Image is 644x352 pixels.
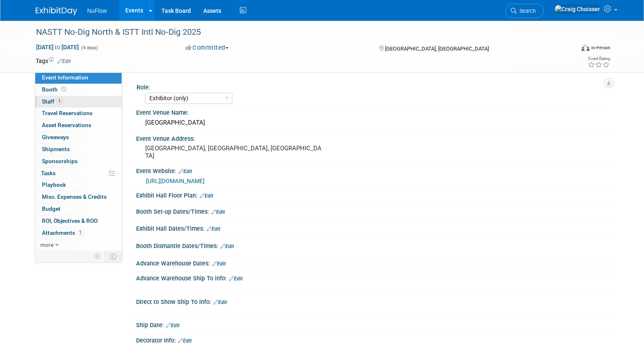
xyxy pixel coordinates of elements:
[35,239,122,251] a: more
[136,165,608,176] div: Event Website:
[525,43,610,55] div: Event Format
[42,110,93,116] span: Travel Reservations
[42,193,107,200] span: Misc. Expenses & Credits
[33,25,561,40] div: NASTT No-Dig North & ISTT Intl No-Dig 2025
[213,299,227,305] a: Edit
[42,98,63,105] span: Staff
[35,144,122,155] a: Shipments
[35,168,122,179] a: Tasks
[35,120,122,131] a: Asset Reservations
[136,334,608,345] div: Decorator Info:
[35,108,122,119] a: Travel Reservations
[178,338,192,344] a: Edit
[40,241,54,248] span: more
[42,205,61,212] span: Budget
[87,7,107,14] span: NuFlow
[591,45,610,51] div: In-Person
[35,179,122,191] a: Playbook
[517,8,536,14] span: Search
[200,193,213,199] a: Edit
[207,226,220,232] a: Edit
[56,98,63,104] span: 1
[35,72,122,84] a: Event Information
[229,276,243,282] a: Edit
[212,261,226,267] a: Edit
[36,43,79,51] span: [DATE] [DATE]
[35,191,122,203] a: Misc. Expenses & Credits
[35,84,122,96] a: Booth
[42,158,78,164] span: Sponsorships
[35,227,122,239] a: Attachments1
[77,229,83,236] span: 1
[42,217,98,224] span: ROI, Objectives & ROO
[35,215,122,227] a: ROI, Objectives & ROO
[136,189,608,200] div: Exhibit Hall Floor Plan:
[90,251,105,262] td: Personalize Event Tab Strip
[136,319,608,330] div: Ship Date:
[57,58,71,64] a: Edit
[505,4,544,18] a: Search
[105,251,122,262] td: Toggle Event Tabs
[136,222,608,233] div: Exhibit Hall Dates/Times:
[42,181,66,188] span: Playbook
[35,96,122,108] a: Staff1
[220,244,234,249] a: Edit
[35,132,122,143] a: Giveaways
[136,240,608,251] div: Booth Dismantle Dates/Times:
[166,323,180,328] a: Edit
[42,122,91,128] span: Asset Reservations
[42,146,70,152] span: Shipments
[581,44,590,51] img: Format-Inperson.png
[41,170,56,176] span: Tasks
[36,57,71,65] td: Tags
[42,229,83,236] span: Attachments
[42,86,68,93] span: Booth
[136,205,608,216] div: Booth Set-up Dates/Times:
[554,5,600,14] img: Craig Choisser
[142,116,602,129] div: [GEOGRAPHIC_DATA]
[137,81,605,92] div: Role:
[136,106,608,117] div: Event Venue Name:
[80,45,98,51] span: (4 days)
[136,257,608,268] div: Advance Warehouse Dates:
[36,7,77,15] img: ExhibitDay
[136,272,608,283] div: Advance Warehouse Ship To info:
[136,133,608,143] div: Event Venue Address:
[54,44,61,51] span: to
[145,145,324,159] pre: [GEOGRAPHIC_DATA], [GEOGRAPHIC_DATA], [GEOGRAPHIC_DATA]
[211,209,225,215] a: Edit
[178,169,192,174] a: Edit
[588,57,610,61] div: Event Rating
[42,134,69,140] span: Giveaways
[60,86,68,92] span: Booth not reserved yet
[136,296,608,306] div: Direct to Show Ship To info:
[146,178,205,184] a: [URL][DOMAIN_NAME]
[183,43,232,52] button: Committed
[385,46,489,52] span: [GEOGRAPHIC_DATA], [GEOGRAPHIC_DATA]
[42,74,88,81] span: Event Information
[35,203,122,215] a: Budget
[35,156,122,167] a: Sponsorships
